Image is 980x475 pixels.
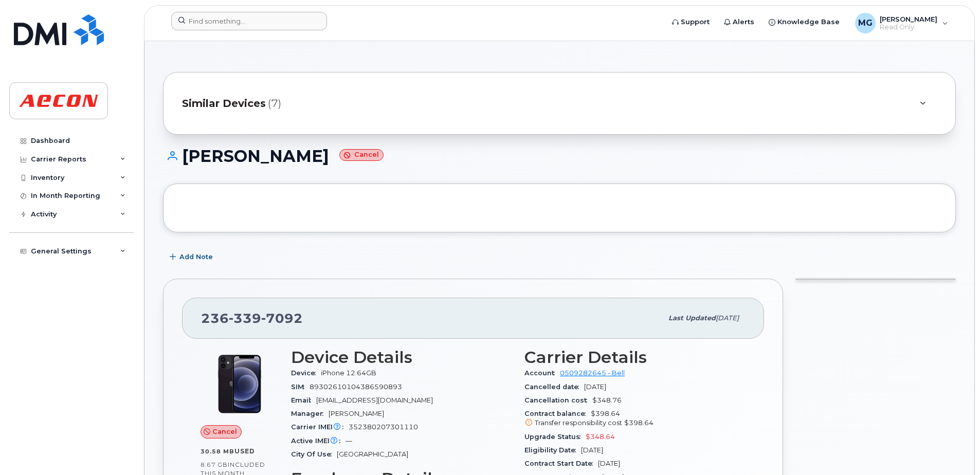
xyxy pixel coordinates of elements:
[592,396,622,404] span: $348.76
[201,448,234,455] span: 30.58 MB
[291,396,316,404] span: Email
[524,396,592,404] span: Cancellation cost
[524,410,591,417] span: Contract balance
[524,383,584,391] span: Cancelled date
[268,96,281,111] span: (7)
[291,383,310,391] span: SIM
[524,460,598,467] span: Contract Start Date
[624,419,654,427] span: $398.64
[560,369,625,377] a: 0509282645 - Bell
[349,423,418,431] span: 352380207301110
[524,369,560,377] span: Account
[598,460,620,467] span: [DATE]
[182,96,266,111] span: Similar Devices
[291,423,349,431] span: Carrier IMEI
[535,419,622,427] span: Transfer responsibility cost
[209,353,270,415] img: iPhone_12.jpg
[291,410,329,417] span: Manager
[291,450,337,458] span: City Of Use
[310,383,402,391] span: 89302610104386590893
[337,450,408,458] span: [GEOGRAPHIC_DATA]
[291,348,512,367] h3: Device Details
[346,437,352,445] span: —
[321,369,376,377] span: iPhone 12 64GB
[291,437,346,445] span: Active IMEI
[581,446,603,454] span: [DATE]
[179,252,213,262] span: Add Note
[586,433,615,441] span: $348.64
[261,310,303,326] span: 7092
[201,461,228,468] span: 8.67 GB
[229,310,261,326] span: 339
[163,248,222,266] button: Add Note
[234,447,255,455] span: used
[201,310,303,326] span: 236
[524,410,746,428] span: $398.64
[524,446,581,454] span: Eligibility Date
[668,314,716,322] span: Last updated
[584,383,606,391] span: [DATE]
[163,147,956,165] h1: [PERSON_NAME]
[524,348,746,367] h3: Carrier Details
[291,369,321,377] span: Device
[329,410,384,417] span: [PERSON_NAME]
[212,427,237,436] span: Cancel
[716,314,739,322] span: [DATE]
[339,149,384,161] small: Cancel
[316,396,433,404] span: [EMAIL_ADDRESS][DOMAIN_NAME]
[524,433,586,441] span: Upgrade Status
